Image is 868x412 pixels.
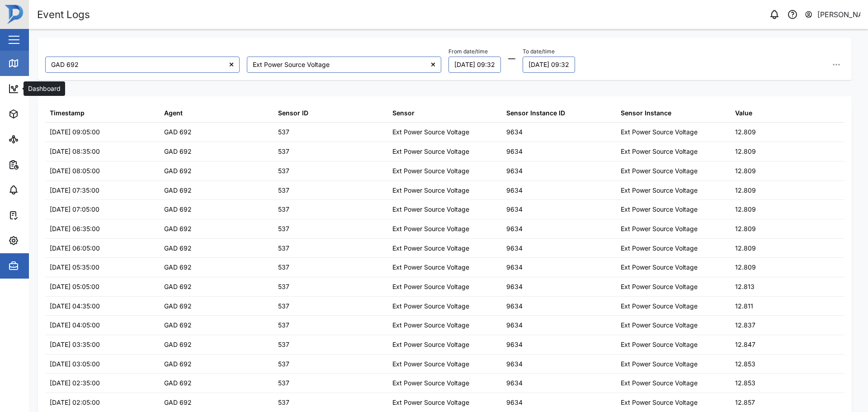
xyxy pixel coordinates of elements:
[50,185,99,195] div: [DATE] 07:35:00
[247,57,441,73] input: Choose a sensor instance
[24,261,50,271] div: Admin
[735,301,753,311] div: 12.811
[392,224,469,234] div: Ext Power Source Voltage
[24,210,48,220] div: Tasks
[164,224,192,234] div: GAD 692
[278,282,289,292] div: 537
[392,359,469,369] div: Ext Power Source Voltage
[735,398,755,407] div: 12.857
[621,243,698,253] div: Ext Power Source Voltage
[164,378,192,388] div: GAD 692
[50,398,100,407] div: [DATE] 02:05:00
[506,185,523,195] div: 9634
[50,262,99,272] div: [DATE] 05:35:00
[50,166,100,176] div: [DATE] 08:05:00
[164,262,192,272] div: GAD 692
[621,127,698,137] div: Ext Power Source Voltage
[392,185,469,195] div: Ext Power Source Voltage
[164,282,192,292] div: GAD 692
[164,108,183,118] div: Agent
[735,320,755,330] div: 12.837
[621,108,671,118] div: Sensor Instance
[735,204,756,214] div: 12.809
[621,147,698,156] div: Ext Power Source Voltage
[621,262,698,272] div: Ext Power Source Voltage
[735,262,756,272] div: 12.809
[50,108,85,118] div: Timestamp
[448,57,501,73] button: 08/09/2025 09:32
[278,224,289,234] div: 537
[621,340,698,350] div: Ext Power Source Voltage
[735,282,755,292] div: 12.813
[278,108,308,118] div: Sensor ID
[164,204,192,214] div: GAD 692
[278,204,289,214] div: 537
[506,262,523,272] div: 9634
[392,127,469,137] div: Ext Power Source Voltage
[448,48,488,55] label: From date/time
[506,301,523,311] div: 9634
[24,236,56,246] div: Settings
[164,185,192,195] div: GAD 692
[804,8,861,21] button: [PERSON_NAME]
[621,166,698,176] div: Ext Power Source Voltage
[50,340,100,350] div: [DATE] 03:35:00
[164,147,192,156] div: GAD 692
[392,320,469,330] div: Ext Power Source Voltage
[735,166,756,176] div: 12.809
[621,320,698,330] div: Ext Power Source Voltage
[278,378,289,388] div: 537
[392,378,469,388] div: Ext Power Source Voltage
[735,127,756,137] div: 12.809
[392,340,469,350] div: Ext Power Source Voltage
[817,9,861,20] div: [PERSON_NAME]
[506,147,523,156] div: 9634
[278,398,289,407] div: 537
[50,359,100,369] div: [DATE] 03:05:00
[50,301,100,311] div: [DATE] 04:35:00
[278,166,289,176] div: 537
[506,108,565,118] div: Sensor Instance ID
[506,224,523,234] div: 9634
[50,204,99,214] div: [DATE] 07:05:00
[24,84,64,94] div: Dashboard
[506,378,523,388] div: 9634
[621,301,698,311] div: Ext Power Source Voltage
[621,282,698,292] div: Ext Power Source Voltage
[24,160,54,170] div: Reports
[278,147,289,156] div: 537
[621,224,698,234] div: Ext Power Source Voltage
[50,378,100,388] div: [DATE] 02:35:00
[278,340,289,350] div: 537
[164,127,192,137] div: GAD 692
[621,204,698,214] div: Ext Power Source Voltage
[392,147,469,156] div: Ext Power Source Voltage
[45,57,240,73] input: Choose an agent
[523,48,555,55] label: To date/time
[392,243,469,253] div: Ext Power Source Voltage
[278,301,289,311] div: 537
[24,134,45,144] div: Sites
[392,262,469,272] div: Ext Power Source Voltage
[506,340,523,350] div: 9634
[392,398,469,407] div: Ext Power Source Voltage
[278,359,289,369] div: 537
[37,7,90,23] div: Event Logs
[506,320,523,330] div: 9634
[50,127,100,137] div: [DATE] 09:05:00
[735,147,756,156] div: 12.809
[735,108,752,118] div: Value
[506,166,523,176] div: 9634
[392,166,469,176] div: Ext Power Source Voltage
[735,224,756,234] div: 12.809
[621,398,698,407] div: Ext Power Source Voltage
[506,398,523,407] div: 9634
[164,243,192,253] div: GAD 692
[735,185,756,195] div: 12.809
[506,204,523,214] div: 9634
[24,58,44,68] div: Map
[506,282,523,292] div: 9634
[164,320,192,330] div: GAD 692
[164,301,192,311] div: GAD 692
[392,108,415,118] div: Sensor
